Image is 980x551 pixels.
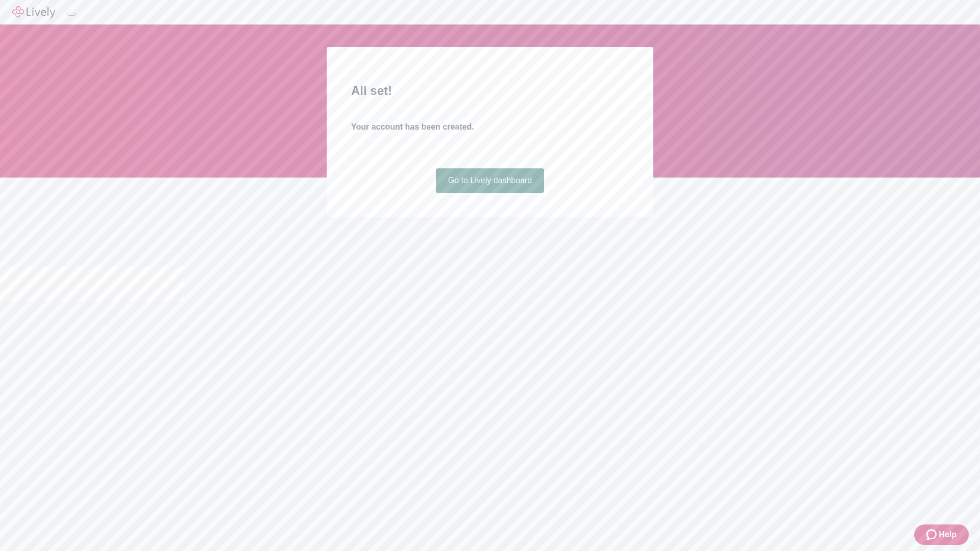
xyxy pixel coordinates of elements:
[12,6,55,18] img: Lively
[351,82,629,100] h2: All set!
[67,13,76,16] button: Log out
[939,529,957,541] span: Help
[914,524,969,545] button: Zendesk support iconHelp
[436,168,545,193] a: Go to Lively dashboard
[926,529,939,541] svg: Zendesk support icon
[351,121,629,133] h4: Your account has been created.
